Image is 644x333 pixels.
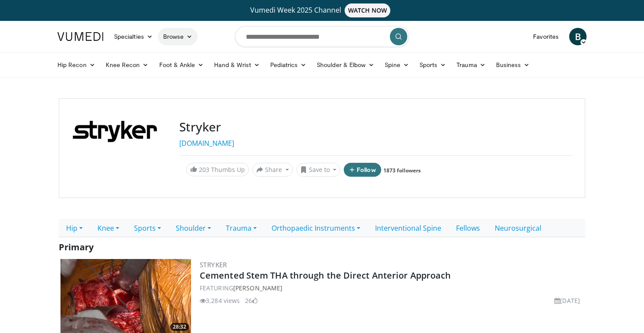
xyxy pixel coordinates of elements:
[218,219,264,237] a: Trauma
[312,56,379,74] a: Shoulder & Elbow
[186,163,249,176] a: 203 Thumbs Up
[59,219,90,237] a: Hip
[379,56,414,74] a: Spine
[127,219,168,237] a: Sports
[344,163,381,177] button: Follow
[200,296,240,305] li: 3,284 views
[449,219,487,237] a: Fellows
[60,259,191,333] a: 28:32
[60,259,191,333] img: 4f02d6de-8da9-4374-a3c3-ef38668d42aa.300x170_q85_crop-smart_upscale.jpg
[101,56,154,74] a: Knee Recon
[451,56,491,74] a: Trauma
[569,28,587,45] a: B
[414,56,452,74] a: Sports
[59,3,585,17] a: Vumedi Week 2025 ChannelWATCH NOW
[90,219,127,237] a: Knee
[235,26,409,47] input: Search topics, interventions
[154,56,209,74] a: Foot & Ankle
[264,219,368,237] a: Orthopaedic Instruments
[252,163,293,177] button: Share
[199,165,209,174] span: 203
[57,32,104,41] img: VuMedi Logo
[487,219,549,237] a: Neurosurgical
[554,296,580,305] li: [DATE]
[209,56,265,74] a: Hand & Wrist
[158,28,198,45] a: Browse
[491,56,535,74] a: Business
[265,56,312,74] a: Pediatrics
[109,28,158,45] a: Specialties
[245,296,257,305] li: 26
[59,241,94,253] span: Primary
[528,28,564,45] a: Favorites
[368,219,449,237] a: Interventional Spine
[200,260,227,269] a: Stryker
[179,138,234,148] a: [DOMAIN_NAME]
[200,269,451,281] a: Cemented Stem THA through the Direct Anterior Approach
[345,3,391,17] span: WATCH NOW
[200,283,584,293] div: FEATURING
[383,167,421,174] a: 1873 followers
[170,323,189,331] span: 28:32
[296,163,341,177] button: Save to
[179,120,573,135] h3: Stryker
[168,219,218,237] a: Shoulder
[233,284,282,292] a: [PERSON_NAME]
[52,56,101,74] a: Hip Recon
